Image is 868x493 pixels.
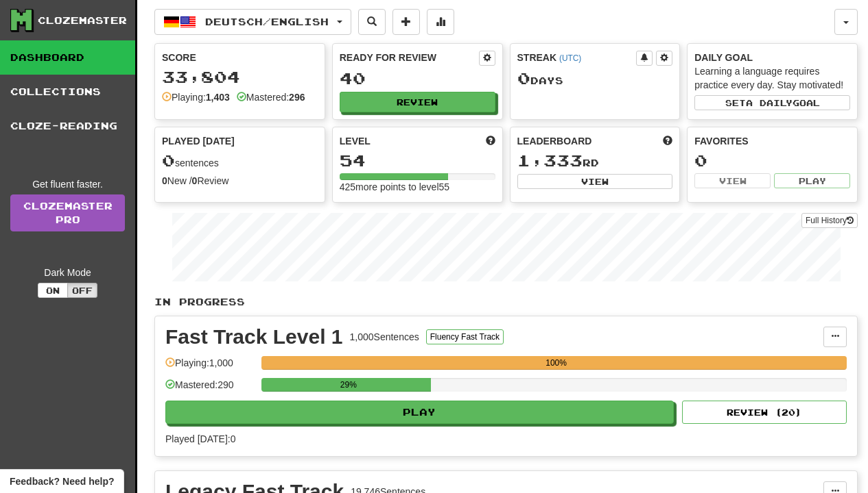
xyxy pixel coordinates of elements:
div: New / Review [162,174,318,188]
button: On [38,283,68,298]
span: Level [340,134,371,148]
button: Review [340,92,495,112]
div: Day s [517,70,673,88]
div: Streak [517,51,637,64]
p: In Progress [154,295,858,309]
button: Search sentences [358,9,386,35]
div: Get fluent faster. [10,177,125,191]
button: Seta dailygoal [694,95,850,110]
span: Deutsch / English [205,16,329,27]
button: Play [774,173,850,188]
div: Daily Goal [694,51,850,64]
span: Leaderboard [517,134,592,148]
span: 0 [517,68,530,88]
div: Ready for Review [340,51,479,64]
button: Off [67,283,97,298]
span: This week in points, UTC [663,134,672,148]
button: View [517,174,673,189]
div: sentences [162,152,318,170]
span: 0 [162,151,175,170]
button: View [694,173,771,188]
div: Favorites [694,134,850,148]
strong: 1,403 [206,92,230,103]
span: Played [DATE]: 0 [165,433,235,444]
div: Mastered: 290 [165,378,255,401]
div: 100% [266,356,847,370]
button: More stats [427,9,454,35]
div: 33,804 [162,68,318,86]
button: Deutsch/English [154,9,351,35]
div: 29% [266,378,431,392]
div: 40 [340,70,495,87]
div: Mastered: [237,90,305,104]
div: 1,000 Sentences [350,330,419,344]
span: Score more points to level up [486,134,495,148]
span: 1,333 [517,151,583,170]
button: Fluency Fast Track [426,329,504,344]
a: (UTC) [559,53,581,63]
span: Open feedback widget [10,475,114,488]
div: rd [517,152,673,170]
a: ClozemasterPro [10,194,125,231]
button: Play [165,401,674,424]
strong: 0 [162,175,167,186]
div: 425 more points to level 55 [340,180,495,194]
button: Full History [801,213,858,228]
div: Learning a language requires practice every day. Stay motivated! [694,64,850,92]
button: Add sentence to collection [392,9,420,35]
span: Played [DATE] [162,134,235,148]
span: a daily [746,98,793,108]
div: Playing: 1,000 [165,356,255,379]
div: Clozemaster [38,14,127,27]
div: Fast Track Level 1 [165,327,343,347]
div: Playing: [162,90,230,104]
div: Score [162,51,318,64]
div: 54 [340,152,495,169]
button: Review (20) [682,401,847,424]
strong: 296 [289,92,305,103]
div: Dark Mode [10,266,125,279]
strong: 0 [192,175,198,186]
div: 0 [694,152,850,169]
